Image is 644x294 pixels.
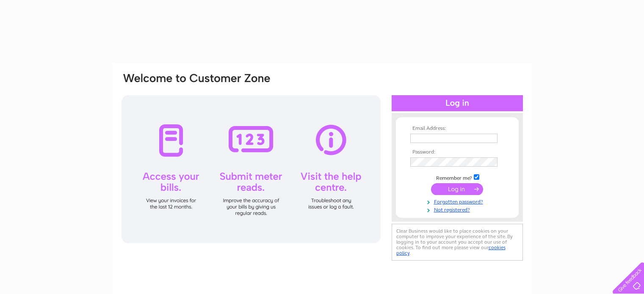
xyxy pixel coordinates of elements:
a: Not registered? [410,205,506,213]
input: Submit [431,183,483,195]
th: Password: [408,149,506,155]
a: Forgotten password? [410,197,506,205]
a: cookies policy [396,245,506,256]
th: Email Address: [408,126,506,132]
div: Clear Business would like to place cookies on your computer to improve your experience of the sit... [392,224,523,261]
td: Remember me? [408,173,506,181]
